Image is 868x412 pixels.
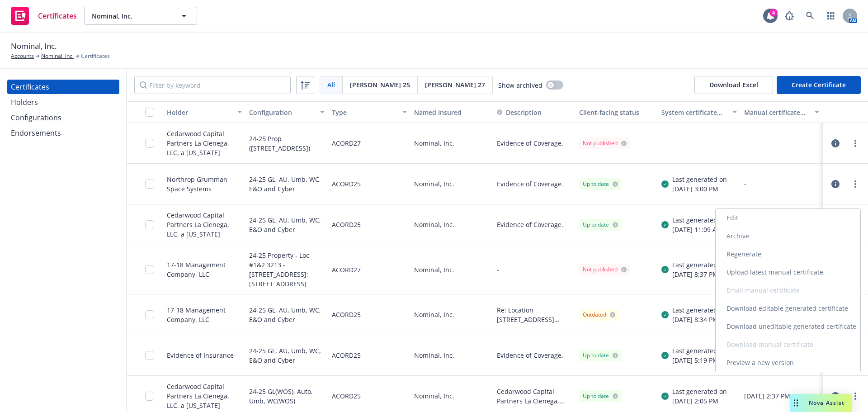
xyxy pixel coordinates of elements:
[11,110,61,125] div: Configurations
[583,139,627,147] div: Not published
[497,138,563,148] span: Evidence of Coverage.
[167,350,234,360] div: Evidence of Insurance
[672,225,727,234] div: [DATE] 11:09 AM
[7,95,119,109] a: Holders
[332,341,361,370] div: ACORD25
[583,265,627,274] div: Not published
[583,392,618,400] div: Up to date
[167,382,242,410] div: Cedarwood Capital Partners La Cienega, LLC, a [US_STATE]
[672,315,727,324] div: [DATE] 8:34 PM
[167,305,242,324] div: 17-18 Management Company, LLC
[11,95,38,109] div: Holders
[497,265,499,275] button: -
[81,52,110,60] span: Certificates
[576,101,658,123] button: Client-facing status
[716,317,860,336] a: Download uneditable generated certificate
[850,391,861,402] a: more
[41,52,74,60] a: Nominal, Inc.
[716,245,860,263] a: Regenerate
[583,180,618,188] div: Up to date
[245,101,328,123] button: Configuration
[672,396,727,406] div: [DATE] 2:05 PM
[410,204,493,245] div: Nominal, Inc.
[249,210,324,239] div: 24-25 GL, AU, Umb, WC, E&O and Cyber
[579,108,654,117] div: Client-facing status
[716,227,860,245] a: Archive
[167,175,242,194] div: Northrop Grumman Space Systems
[497,220,563,229] button: Evidence of Coverage.
[410,101,493,123] button: Named Insured
[661,108,726,117] div: System certificate last generated
[332,300,361,329] div: ACORD25
[744,108,809,117] div: Manual certificate last generated
[583,311,615,319] div: Outdated
[425,80,485,90] span: [PERSON_NAME] 27
[145,392,154,401] input: Toggle Row Selected
[801,7,819,25] a: Search
[145,265,154,274] input: Toggle Row Selected
[809,399,844,407] span: Nova Assist
[84,7,197,25] button: Nominal, Inc.
[410,164,493,204] div: Nominal, Inc.
[672,260,727,270] div: Last generated on
[145,139,154,148] input: Toggle Row Selected
[672,355,727,365] div: [DATE] 5:19 PM
[7,126,119,140] a: Endorsements
[790,394,802,412] div: Drag to move
[249,128,324,158] div: 24-25 Prop ([STREET_ADDRESS])
[249,381,324,411] div: 24-25 GL(WOS), Auto, Umb, WC(WOS)
[694,76,773,94] button: Download Excel
[672,346,727,355] div: Last generated on
[497,387,572,406] button: Cedarwood Capital Partners La Cienega, LLC, a [US_STATE] limited liability company are included a...
[716,263,860,281] a: Upload latest manual certificate
[769,9,778,17] div: 4
[672,270,727,279] div: [DATE] 8:37 PM
[332,210,361,239] div: ACORD25
[167,210,242,239] div: Cedarwood Capital Partners La Cienega, LLC, a [US_STATE]
[744,138,819,148] div: -
[497,305,572,324] button: Re: Location [STREET_ADDRESS] Management Company, LLC is included as an additional insured as req...
[249,341,324,370] div: 24-25 GL, AU, Umb, WC, E&O and Cyber
[167,129,242,157] div: Cedarwood Capital Partners La Cienega, LLC, a [US_STATE]
[672,305,727,315] div: Last generated on
[249,108,314,117] div: Configuration
[134,76,291,94] input: Filter by keyword
[780,7,798,25] a: Report a Bug
[672,184,727,194] div: [DATE] 3:00 PM
[410,335,493,376] div: Nominal, Inc.
[332,169,361,199] div: ACORD25
[332,381,361,411] div: ACORD25
[672,387,727,396] div: Last generated on
[414,108,489,117] div: Named Insured
[741,101,823,123] button: Manual certificate last generated
[249,169,324,199] div: 24-25 GL, AU, Umb, WC, E&O and Cyber
[249,300,324,329] div: 24-25 GL, AU, Umb, WC, E&O and Cyber
[497,179,563,189] span: Evidence of Coverage.
[92,11,170,21] span: Nominal, Inc.
[332,108,397,117] div: Type
[145,108,154,117] input: Select all
[672,175,727,184] div: Last generated on
[11,40,57,52] span: Nominal, Inc.
[332,251,361,289] div: ACORD27
[328,101,410,123] button: Type
[145,310,154,319] input: Toggle Row Selected
[11,80,49,94] div: Certificates
[850,179,861,189] a: more
[498,81,542,90] span: Show archived
[7,3,80,28] a: Certificates
[716,209,860,227] a: Edit
[327,80,335,90] span: All
[672,215,727,225] div: Last generated on
[497,350,563,360] span: Evidence of Coverage.
[145,220,154,229] input: Toggle Row Selected
[716,354,860,372] a: Preview a new version
[163,101,245,123] button: Holder
[583,351,618,360] div: Up to date
[658,101,740,123] button: System certificate last generated
[850,138,861,149] a: more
